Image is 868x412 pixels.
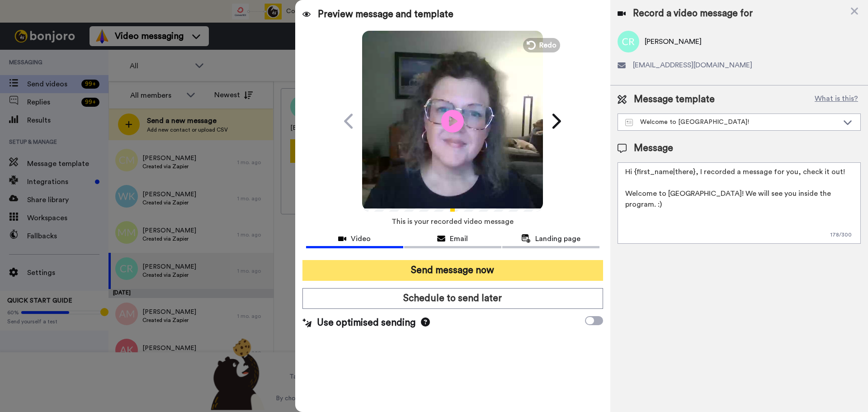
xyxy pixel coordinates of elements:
textarea: Hi {first_name|there}, I recorded a message for you, check it out! Welcome to [GEOGRAPHIC_DATA]! ... [618,162,861,244]
span: Use optimised sending [317,316,415,330]
button: What is this? [812,93,861,106]
span: Email [450,233,468,244]
div: Welcome to [GEOGRAPHIC_DATA]! [625,118,839,127]
span: Video [351,233,371,244]
img: Message-temps.svg [625,119,633,126]
button: Send message now [302,260,603,281]
span: Message [634,142,673,155]
span: Landing page [535,233,580,244]
span: Message template [634,93,715,106]
button: Schedule to send later [302,288,603,309]
span: This is your recorded video message [392,212,514,232]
